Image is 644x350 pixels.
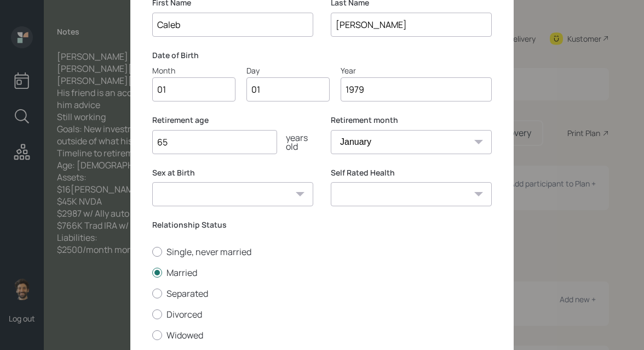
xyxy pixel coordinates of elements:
[246,77,330,101] input: Day
[152,50,492,61] label: Date of Birth
[277,133,313,151] div: years old
[246,65,330,76] div: Day
[331,115,492,126] label: Retirement month
[341,65,492,76] div: Year
[152,329,492,341] label: Widowed
[152,267,492,279] label: Married
[152,77,235,101] input: Month
[152,246,492,258] label: Single, never married
[331,167,492,178] label: Self Rated Health
[152,219,492,230] label: Relationship Status
[152,65,235,76] div: Month
[152,287,492,300] label: Separated
[152,308,492,320] label: Divorced
[152,167,313,178] label: Sex at Birth
[341,77,492,101] input: Year
[152,115,313,126] label: Retirement age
